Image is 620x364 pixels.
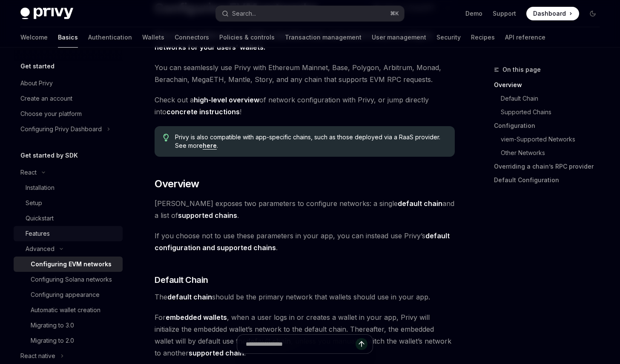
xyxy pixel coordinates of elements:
div: Configuring appearance [31,290,100,300]
span: ⌘ K [390,10,399,17]
a: Welcome [20,27,48,48]
span: Dashboard [533,9,566,18]
a: Dashboard [526,7,579,20]
div: Search... [232,8,256,19]
div: About Privy [20,78,53,88]
a: supported chains [178,211,237,220]
a: Security [436,27,461,48]
button: Configuring Privy Dashboard [14,121,123,137]
a: Policies & controls [219,27,275,48]
a: Setup [14,195,123,211]
a: Overview [494,78,606,92]
a: concrete instructions [166,107,240,116]
a: Connectors [175,27,209,48]
div: React native [20,351,55,361]
a: API reference [505,27,545,48]
a: Configuring Solana networks [14,272,123,287]
div: Configuring Privy Dashboard [20,124,102,134]
div: Configuring Solana networks [31,274,112,285]
a: Choose your platform [14,106,123,121]
span: [PERSON_NAME] exposes two parameters to configure networks: a single and a list of . [155,198,455,221]
h5: Get started by SDK [20,150,78,161]
a: Quickstart [14,211,123,226]
span: Default Chain [155,274,208,286]
a: Wallets [142,27,164,48]
span: On this page [502,65,541,75]
strong: default chain [167,293,212,301]
a: Overriding a chain’s RPC provider [494,160,606,173]
div: Features [26,229,50,239]
button: React [14,165,123,180]
button: Advanced [14,241,123,257]
a: Configuring EVM networks [14,257,123,272]
strong: embedded wallets [166,313,227,322]
a: Features [14,226,123,241]
svg: Tip [163,134,169,141]
a: Installation [14,180,123,195]
div: Automatic wallet creation [31,305,100,315]
span: Overview [155,177,199,191]
a: Authentication [88,27,132,48]
a: Default Configuration [494,173,606,187]
a: Other Networks [494,146,606,160]
div: Quickstart [26,213,54,223]
button: Send message [356,338,367,350]
a: high-level overview [194,96,259,104]
a: About Privy [14,76,123,91]
button: Toggle dark mode [586,7,600,20]
span: Check out a of network configuration with Privy, or jump directly into ! [155,94,455,118]
span: Privy is also compatible with app-specific chains, such as those deployed via a RaaS provider. Se... [175,133,446,150]
button: Search...⌘K [216,6,405,21]
span: For , when a user logs in or creates a wallet in your app, Privy will initialize the embedded wal... [155,311,455,359]
span: If you choose not to use these parameters in your app, you can instead use Privy’s . [155,230,455,254]
div: Create an account [20,93,72,104]
div: Advanced [26,244,55,254]
a: Configuration [494,119,606,133]
a: viem-Supported Networks [494,133,606,146]
a: Automatic wallet creation [14,302,123,318]
div: Migrating to 2.0 [31,336,74,346]
div: Configuring EVM networks [31,259,112,269]
a: Demo [465,9,482,18]
div: Choose your platform [20,109,82,119]
span: You can seamlessly use Privy with Ethereum Mainnet, Base, Polygon, Arbitrum, Monad, Berachain, Me... [155,62,455,85]
a: Basics [58,27,78,48]
div: Installation [26,183,55,193]
strong: supported chains [178,211,237,220]
a: User management [372,27,426,48]
button: React native [14,348,123,364]
span: The should be the primary network that wallets should use in your app. [155,291,455,303]
h5: Get started [20,61,55,71]
a: Recipes [471,27,495,48]
div: Migrating to 3.0 [31,320,74,330]
a: Transaction management [285,27,362,48]
a: Configuring appearance [14,287,123,302]
div: React [20,167,37,178]
a: default chain [398,199,442,208]
a: Migrating to 2.0 [14,333,123,348]
input: Ask a question... [246,335,356,353]
a: here [203,142,217,150]
a: Support [493,9,516,18]
a: Default Chain [494,92,606,105]
a: Migrating to 3.0 [14,318,123,333]
div: Setup [26,198,42,208]
img: dark logo [20,8,73,20]
a: Create an account [14,91,123,106]
a: Supported Chains [494,105,606,119]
